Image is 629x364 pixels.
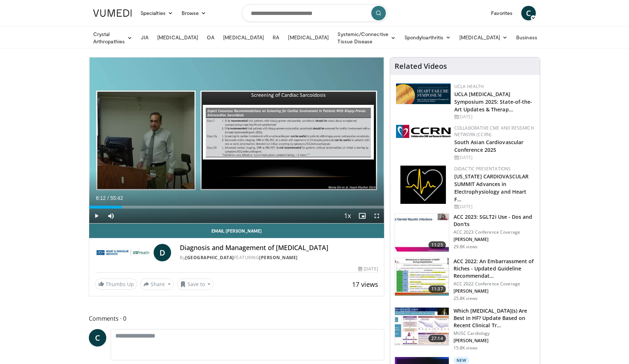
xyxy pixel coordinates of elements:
[140,278,174,290] button: Share
[355,209,369,223] button: Enable picture-in-picture mode
[104,209,118,223] button: Mute
[154,244,171,261] a: D
[454,83,484,90] a: UCLA Health
[136,6,177,20] a: Specialties
[454,357,470,364] p: New
[454,345,478,351] p: 15.8K views
[219,30,268,45] a: [MEDICAL_DATA]
[396,125,451,138] img: a04ee3ba-8487-4636-b0fb-5e8d268f3737.png.150x105_q85_autocrop_double_scale_upscale_version-0.2.png
[89,31,137,45] a: Crystal Arthropathies
[395,62,447,71] h4: Related Videos
[89,58,384,223] video-js: Video Player
[428,241,446,249] span: 11:25
[400,30,455,45] a: Spondyloarthritis
[89,206,384,209] div: Progress Bar
[333,31,400,45] a: Systemic/Connective Tissue Disease
[153,30,202,45] a: [MEDICAL_DATA]
[352,280,378,289] span: 17 views
[180,254,378,261] div: By FEATURING
[454,331,535,336] p: MUSC Cardiology
[137,30,153,45] a: JIA
[455,30,512,45] a: [MEDICAL_DATA]
[454,237,535,242] p: [PERSON_NAME]
[369,209,384,223] button: Fullscreen
[454,288,535,294] p: [PERSON_NAME]
[454,139,524,153] a: South Asian Cardiovascular Conference 2025
[259,254,298,261] a: [PERSON_NAME]
[454,258,535,280] h3: ACC 2022: An Embarrassment of Riches - Updated Guideline Recommendat…
[95,244,151,261] img: Tampa General Hospital Heart & Vascular Institute
[454,114,534,120] div: [DATE]
[340,209,355,223] button: Playback Rate
[242,4,387,22] input: Search topics, interventions
[180,244,378,252] h4: Diagnosis and Management of [MEDICAL_DATA]
[400,166,446,204] img: 1860aa7a-ba06-47e3-81a4-3dc728c2b4cf.png.150x105_q85_autocrop_double_scale_upscale_version-0.2.png
[454,281,535,287] p: ACC 2022 Conference Coverage
[107,195,109,201] span: /
[454,338,535,344] p: [PERSON_NAME]
[89,209,104,223] button: Play
[96,195,106,201] span: 6:12
[454,166,534,172] div: Didactic Presentations
[202,30,219,45] a: OA
[358,266,378,272] div: [DATE]
[395,258,535,301] a: 11:37 ACC 2022: An Embarrassment of Riches - Updated Guideline Recommendat… ACC 2022 Conference C...
[428,285,446,293] span: 11:37
[428,335,446,342] span: 27:14
[93,9,132,17] img: VuMedi Logo
[454,307,535,329] h3: Which [MEDICAL_DATA](s) Are Best in HF? Update Based on Recent Clinical Tr…
[487,6,517,20] a: Favorites
[177,278,214,290] button: Save to
[395,258,449,296] img: f3e86255-4ff1-4703-a69f-4180152321cc.150x105_q85_crop-smart_upscale.jpg
[454,229,535,235] p: ACC 2023 Conference Coverage
[89,329,106,347] a: C
[521,6,536,20] a: C
[89,314,384,323] span: Comments 0
[95,278,137,290] a: Thumbs Up
[454,296,478,301] p: 25.8K views
[395,308,449,345] img: dc76ff08-18a3-4688-bab3-3b82df187678.150x105_q85_crop-smart_upscale.jpg
[454,203,534,210] div: [DATE]
[454,125,534,138] a: Collaborative CME and Research Network (CCRN)
[395,307,535,351] a: 27:14 Which [MEDICAL_DATA](s) Are Best in HF? Update Based on Recent Clinical Tr… MUSC Cardiology...
[395,213,535,252] a: 11:25 ACC 2023: SGLT2i Use - Dos and Don'ts ACC 2023 Conference Coverage [PERSON_NAME] 29.8K views
[454,244,478,250] p: 29.8K views
[512,30,549,45] a: Business
[395,214,449,252] img: 9258cdf1-0fbf-450b-845f-99397d12d24a.150x105_q85_crop-smart_upscale.jpg
[454,213,535,228] h3: ACC 2023: SGLT2i Use - Dos and Don'ts
[185,254,234,261] a: [GEOGRAPHIC_DATA]
[284,30,333,45] a: [MEDICAL_DATA]
[396,83,451,104] img: 0682476d-9aca-4ba2-9755-3b180e8401f5.png.150x105_q85_autocrop_double_scale_upscale_version-0.2.png
[268,30,284,45] a: RA
[110,195,123,201] span: 55:42
[177,6,211,20] a: Browse
[454,154,534,161] div: [DATE]
[454,91,533,113] a: UCLA [MEDICAL_DATA] Symposium 2025: State-of-the-Art Updates & Therap…
[89,223,384,238] a: Email [PERSON_NAME]
[454,173,529,203] a: [US_STATE] CARDIOVASCULAR SUMMIT Advances in Electrophysiology and Heart F…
